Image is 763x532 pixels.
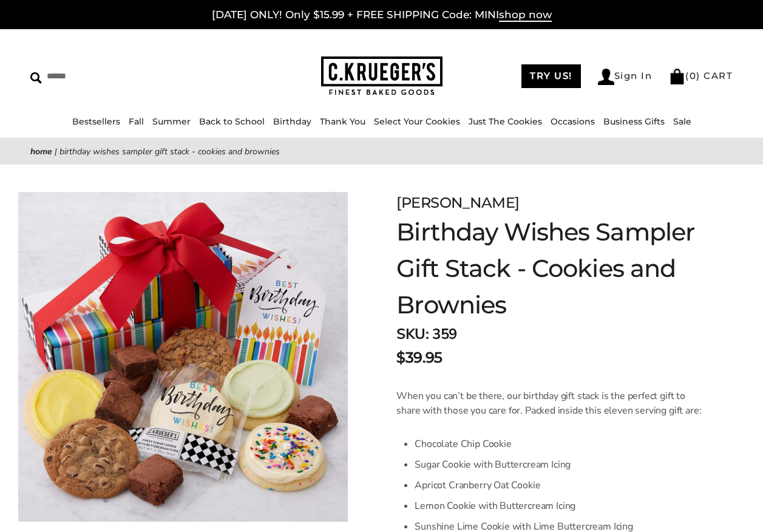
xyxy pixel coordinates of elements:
a: Birthday [273,116,311,127]
h1: Birthday Wishes Sampler Gift Stack - Cookies and Brownies [396,214,702,323]
a: Sale [673,116,691,127]
a: TRY US! [521,64,581,88]
img: Account [598,69,614,85]
span: | [55,146,57,157]
img: Bag [669,69,685,84]
a: Back to School [199,116,265,127]
img: Search [30,72,42,84]
li: Lemon Cookie with Buttercream Icing [415,496,702,516]
a: Just The Cookies [469,116,542,127]
strong: SKU: [396,324,429,344]
li: Chocolate Chip Cookie [415,434,702,454]
li: Apricot Cranberry Oat Cookie [415,475,702,496]
a: Home [30,146,52,157]
span: Birthday Wishes Sampler Gift Stack - Cookies and Brownies [59,146,280,157]
p: When you can’t be there, our birthday gift stack is the perfect gift to share with those you care... [396,389,702,418]
span: shop now [499,9,552,22]
img: C.KRUEGER'S [321,56,443,96]
img: Birthday Wishes Sampler Gift Stack - Cookies and Brownies [18,192,348,522]
a: Business Gifts [603,116,665,127]
a: Fall [129,116,144,127]
a: Select Your Cookies [374,116,460,127]
span: 359 [432,324,457,344]
div: [PERSON_NAME] [396,192,702,214]
a: [DATE] ONLY! Only $15.99 + FREE SHIPPING Code: MINIshop now [212,9,552,22]
a: Bestsellers [72,116,120,127]
span: 0 [690,70,697,81]
a: Occasions [551,116,595,127]
a: Summer [152,116,191,127]
nav: breadcrumbs [30,145,733,159]
li: Sugar Cookie with Buttercream Icing [415,454,702,475]
a: Thank You [320,116,365,127]
span: $39.95 [396,347,442,369]
input: Search [30,67,191,86]
a: Sign In [598,69,653,85]
a: (0) CART [669,70,733,81]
